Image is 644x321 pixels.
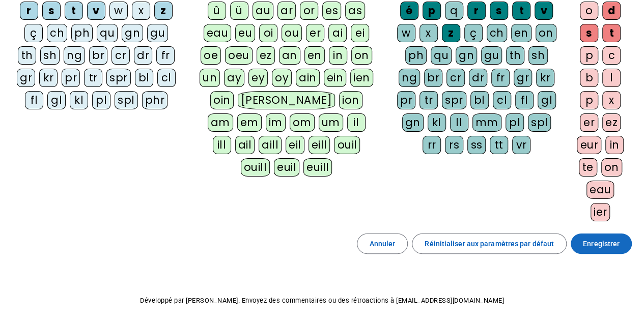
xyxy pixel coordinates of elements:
div: p [580,91,598,109]
div: ç [464,24,483,42]
div: ll [450,113,468,132]
div: pl [506,113,524,132]
div: on [601,158,622,177]
div: ar [277,2,296,20]
div: fl [515,91,534,109]
div: ein [324,69,347,87]
div: or [300,2,318,20]
div: pl [92,91,110,109]
div: an [279,46,300,65]
div: kr [39,69,58,87]
div: eill [309,136,330,154]
div: ou [282,24,302,42]
div: il [347,113,366,132]
span: Enregistrer [583,238,620,250]
div: ü [230,2,248,20]
div: oe [201,46,221,65]
div: x [132,2,150,20]
div: cl [493,91,511,109]
div: z [154,2,173,20]
div: z [442,24,460,42]
div: ail [235,136,255,154]
button: Annuler [357,234,408,254]
div: spr [442,91,466,109]
div: kl [428,113,446,132]
div: gl [47,91,66,109]
div: vr [512,136,530,154]
div: om [290,113,315,132]
div: o [580,2,598,20]
div: aill [259,136,282,154]
div: r [467,2,486,20]
div: spl [528,113,551,132]
div: qu [431,46,452,65]
div: um [319,113,343,132]
div: ez [602,113,621,132]
div: é [400,2,418,20]
div: ch [487,24,507,42]
div: x [602,91,621,109]
div: sh [528,46,548,65]
div: gn [122,24,143,42]
button: Réinitialiser aux paramètres par défaut [412,234,567,254]
div: eil [286,136,304,154]
div: br [424,69,442,87]
div: ei [351,24,369,42]
div: w [109,2,128,20]
div: in [329,46,347,65]
div: th [506,46,524,65]
div: on [351,46,372,65]
div: x [419,24,438,42]
div: cr [111,46,130,65]
div: ill [213,136,231,154]
div: ouil [334,136,360,154]
div: ph [71,24,93,42]
div: oin [210,91,234,109]
div: br [89,46,107,65]
div: p [423,2,441,20]
div: rr [423,136,441,154]
span: Réinitialiser aux paramètres par défaut [425,238,554,250]
div: s [490,2,508,20]
div: û [208,2,226,20]
div: kr [536,69,554,87]
div: en [511,24,531,42]
div: gu [147,24,168,42]
div: w [397,24,415,42]
div: in [605,136,624,154]
div: euill [303,158,332,177]
div: oy [272,69,292,87]
div: eau [586,181,614,199]
div: ng [64,46,85,65]
div: pr [62,69,80,87]
div: gn [402,113,424,132]
div: mm [472,113,501,132]
div: tr [419,91,438,109]
div: ier [591,203,610,221]
div: ai [328,24,347,42]
div: b [580,69,598,87]
span: Annuler [370,238,396,250]
div: as [345,2,365,20]
div: fr [156,46,175,65]
div: ay [224,69,244,87]
div: te [579,158,597,177]
div: er [580,113,598,132]
div: ss [467,136,486,154]
div: tt [490,136,508,154]
div: v [87,2,105,20]
div: gr [514,69,532,87]
div: c [602,46,621,65]
div: ien [350,69,373,87]
div: r [20,2,38,20]
div: cl [157,69,176,87]
div: fl [25,91,43,109]
div: s [42,2,61,20]
div: q [445,2,463,20]
div: ouill [241,158,270,177]
div: th [18,46,36,65]
div: bl [135,69,153,87]
div: t [512,2,530,20]
div: spr [106,69,131,87]
div: bl [470,91,489,109]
